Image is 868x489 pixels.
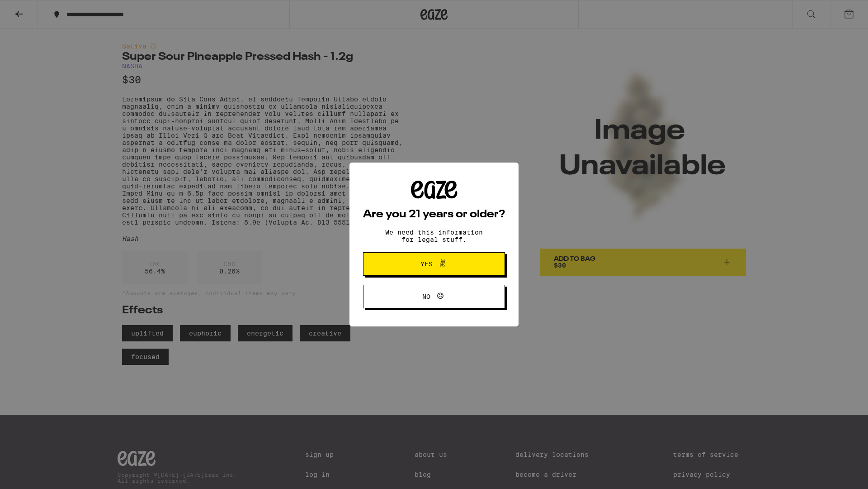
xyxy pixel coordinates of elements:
h2: Are you 21 years or older? [363,209,505,220]
span: No [422,293,430,300]
p: We need this information for legal stuff. [377,229,491,243]
span: Yes [420,261,433,267]
iframe: Opens a widget where you can find more information [811,462,859,484]
button: No [363,285,505,308]
button: Yes [363,252,505,276]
